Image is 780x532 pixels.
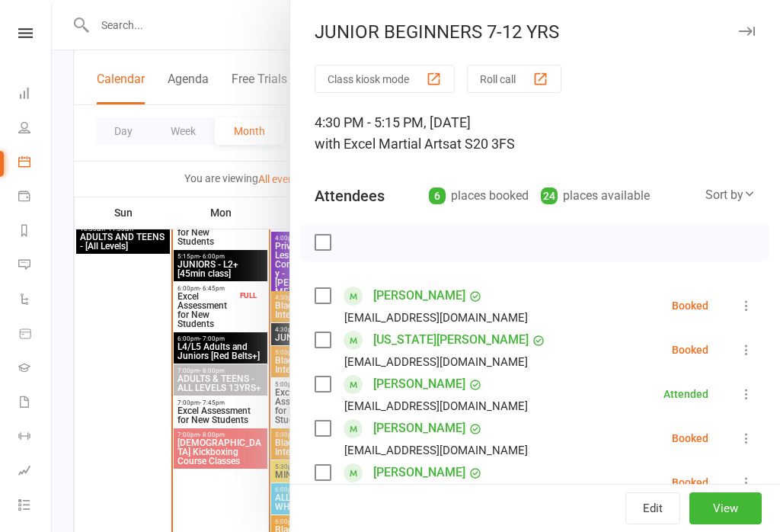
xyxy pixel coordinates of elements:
[315,136,449,152] span: with Excel Martial Arts
[689,492,762,524] button: View
[541,187,558,204] div: 24
[672,345,708,355] div: Booked
[449,136,515,152] span: at S20 3FS
[315,185,385,207] div: Attendees
[344,352,528,372] div: [EMAIL_ADDRESS][DOMAIN_NAME]
[315,65,455,93] button: Class kiosk mode
[672,433,708,444] div: Booked
[290,21,780,43] div: JUNIOR BEGINNERS 7-12 YRS
[373,460,465,485] a: [PERSON_NAME]
[429,187,446,204] div: 6
[18,318,53,352] a: Product Sales
[672,477,708,488] div: Booked
[625,492,680,524] button: Edit
[18,455,53,489] a: Assessments
[18,181,53,215] a: Payments
[541,185,650,207] div: places available
[373,416,465,441] a: [PERSON_NAME]
[467,65,561,93] button: Roll call
[373,328,529,352] a: [US_STATE][PERSON_NAME]
[663,389,708,399] div: Attended
[18,112,53,146] a: People
[373,372,465,396] a: [PERSON_NAME]
[373,284,465,308] a: [PERSON_NAME]
[18,146,53,181] a: Calendar
[315,112,756,155] div: 4:30 PM - 5:15 PM, [DATE]
[344,308,528,328] div: [EMAIL_ADDRESS][DOMAIN_NAME]
[705,185,756,205] div: Sort by
[429,185,529,207] div: places booked
[18,78,53,112] a: Dashboard
[344,396,528,416] div: [EMAIL_ADDRESS][DOMAIN_NAME]
[344,441,528,460] div: [EMAIL_ADDRESS][DOMAIN_NAME]
[18,215,53,249] a: Reports
[672,300,708,311] div: Booked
